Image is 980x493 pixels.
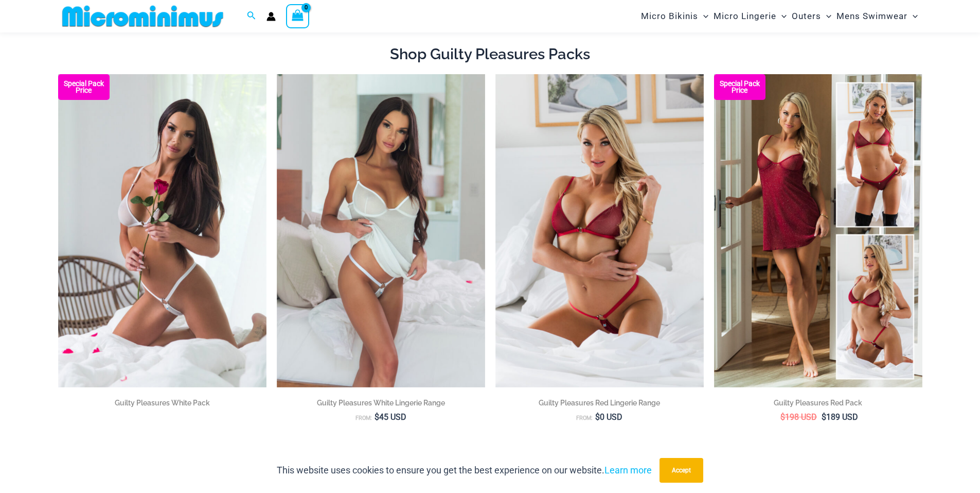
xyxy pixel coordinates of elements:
[277,74,485,387] img: Guilty Pleasures White 1260 Slip 689 Micro 02
[355,415,372,421] span: From:
[595,412,600,422] span: $
[834,3,920,29] a: Mens SwimwearMenu ToggleMenu Toggle
[789,3,834,29] a: OutersMenu ToggleMenu Toggle
[495,74,704,387] img: Guilty Pleasures Red 1045 Bra 689 Micro 06
[822,412,858,422] bdi: 189 USD
[247,10,256,23] a: Search icon link
[637,2,922,31] nav: Site Navigation
[780,412,785,422] span: $
[277,463,652,478] p: This website uses cookies to ensure you get the best experience on our website.
[277,398,485,408] h2: Guilty Pleasures White Lingerie Range
[714,398,922,408] h2: Guilty Pleasures Red Pack
[907,3,918,29] span: Menu Toggle
[641,3,698,29] span: Micro Bikinis
[714,74,922,387] img: Guilty Pleasures Red Collection Pack F
[495,74,704,387] a: Guilty Pleasures Red 1045 Bra 689 Micro 05Guilty Pleasures Red 1045 Bra 689 Micro 06Guilty Pleasu...
[58,74,266,387] img: Guilty Pleasures White 1045 Bra 689 Micro 06
[714,80,765,94] b: Special Pack Price
[595,412,622,422] bdi: 0 USD
[277,398,485,412] a: Guilty Pleasures White Lingerie Range
[822,412,826,422] span: $
[58,80,110,94] b: Special Pack Price
[714,74,922,387] a: Guilty Pleasures Red Collection Pack F Guilty Pleasures Red Collection Pack BGuilty Pleasures Red...
[375,412,406,422] bdi: 45 USD
[660,458,703,483] button: Accept
[277,74,485,387] a: Guilty Pleasures White 1260 Slip 689 Micro 02Guilty Pleasures White 1260 Slip 689 Micro 06Guilty ...
[836,3,907,29] span: Mens Swimwear
[58,398,266,408] h2: Guilty Pleasures White Pack
[776,3,787,29] span: Menu Toggle
[821,3,831,29] span: Menu Toggle
[792,3,821,29] span: Outers
[58,44,922,64] h2: Shop Guilty Pleasures Packs
[58,5,227,28] img: MM SHOP LOGO FLAT
[58,398,266,412] a: Guilty Pleasures White Pack
[266,12,276,21] a: Account icon link
[604,465,652,475] a: Learn more
[495,398,704,408] h2: Guilty Pleasures Red Lingerie Range
[375,412,379,422] span: $
[714,3,776,29] span: Micro Lingerie
[638,3,711,29] a: Micro BikinisMenu ToggleMenu Toggle
[576,415,593,421] span: From:
[714,398,922,412] a: Guilty Pleasures Red Pack
[495,398,704,412] a: Guilty Pleasures Red Lingerie Range
[698,3,708,29] span: Menu Toggle
[780,412,817,422] bdi: 198 USD
[286,4,310,28] a: View Shopping Cart, empty
[58,74,266,387] a: Guilty Pleasures White 1045 Bra 689 Micro 06 Guilty Pleasures White 1045 Bra 689 Micro 10Guilty P...
[711,3,789,29] a: Micro LingerieMenu ToggleMenu Toggle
